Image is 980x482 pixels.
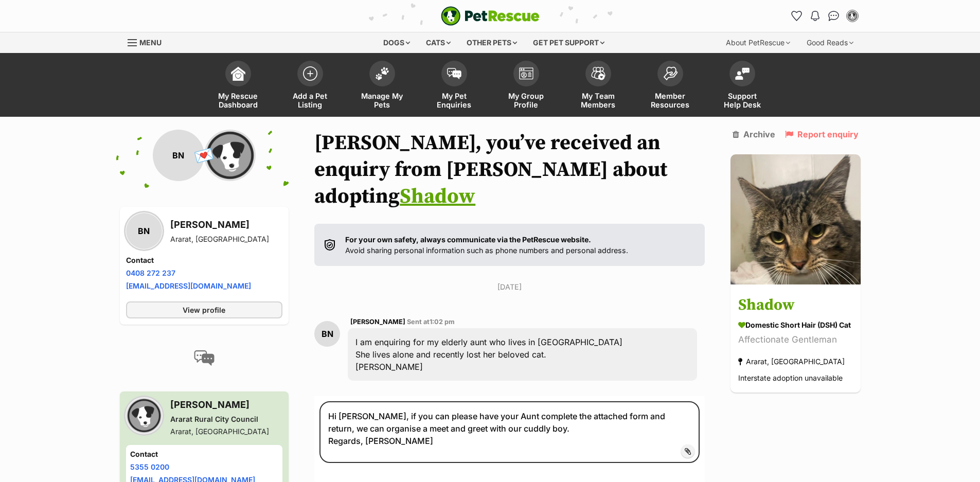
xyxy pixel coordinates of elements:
a: My Group Profile [490,56,562,117]
span: Menu [139,38,162,47]
span: 💌 [192,145,216,167]
a: [EMAIL_ADDRESS][DOMAIN_NAME] [126,281,251,290]
button: Notifications [807,8,824,24]
a: Conversations [826,8,842,24]
img: conversation-icon-4a6f8262b818ee0b60e3300018af0b2d0b884aa5de6e9bcb8d3d4eeb1a70a7c4.svg [194,350,215,366]
span: Add a Pet Listing [287,92,333,109]
div: Ararat, [GEOGRAPHIC_DATA] [170,234,269,244]
img: manage-my-pets-icon-02211641906a0b7f246fdf0571729dbe1e7629f14944591b6c1af311fb30b64b.svg [375,67,389,80]
a: Manage My Pets [346,56,418,117]
p: Avoid sharing personal information such as phone numbers and personal address. [345,234,628,256]
strong: For your own safety, always communicate via the PetRescue website. [345,235,591,244]
img: Shadow [730,154,861,284]
span: My Team Members [575,92,621,109]
span: My Group Profile [503,92,549,109]
h3: Shadow [738,294,853,317]
a: Archive [733,130,775,139]
img: Ararat Rural City Council profile pic [204,130,256,181]
div: Ararat, [GEOGRAPHIC_DATA] [170,426,269,437]
a: Support Help Desk [706,56,778,117]
img: member-resources-icon-8e73f808a243e03378d46382f2149f9095a855e16c252ad45f914b54edf8863c.svg [663,66,678,80]
span: Sent at [407,318,455,326]
span: Interstate adoption unavailable [738,374,843,383]
p: [DATE] [314,281,704,292]
a: My Pet Enquiries [418,56,490,117]
a: Menu [128,32,169,51]
span: 1:02 pm [430,318,455,326]
a: 0408 272 237 [126,269,175,277]
div: About PetRescue [719,32,797,53]
h3: [PERSON_NAME] [170,218,269,232]
h1: [PERSON_NAME], you’ve received an enquiry from [PERSON_NAME] about adopting [314,130,704,210]
h4: Contact [130,449,279,459]
div: BN [153,130,204,181]
a: Add a Pet Listing [274,56,346,117]
span: My Rescue Dashboard [215,92,261,109]
span: [PERSON_NAME] [350,318,405,326]
img: Ararat Rural City Council profile pic [126,398,162,434]
img: chat-41dd97257d64d25036548639549fe6c8038ab92f7586957e7f3b1b290dea8141.svg [828,11,839,21]
a: View profile [126,301,283,318]
span: My Pet Enquiries [431,92,477,109]
div: Get pet support [526,32,612,53]
ul: Account quick links [789,8,861,24]
img: pet-enquiries-icon-7e3ad2cf08bfb03b45e93fb7055b45f3efa6380592205ae92323e6603595dc1f.svg [447,68,461,79]
a: PetRescue [441,6,540,26]
a: 5355 0200 [130,462,169,471]
div: I am enquiring for my elderly aunt who lives in [GEOGRAPHIC_DATA] She lives alone and recently lo... [348,328,697,381]
div: BN [314,321,340,347]
a: Shadow Domestic Short Hair (DSH) Cat Affectionate Gentleman Ararat, [GEOGRAPHIC_DATA] Interstate ... [730,287,861,393]
a: Report enquiry [785,130,859,139]
span: View profile [183,305,225,315]
h4: Contact [126,255,283,265]
div: BN [126,213,162,249]
div: Domestic Short Hair (DSH) Cat [738,320,853,331]
button: My account [844,8,861,24]
span: Manage My Pets [359,92,405,109]
span: Member Resources [647,92,693,109]
div: Affectionate Gentleman [738,333,853,347]
div: Ararat Rural City Council [170,414,269,424]
div: Good Reads [799,32,861,53]
div: Other pets [459,32,524,53]
img: help-desk-icon-fdf02630f3aa405de69fd3d07c3f3aa587a6932b1a1747fa1d2bba05be0121f9.svg [735,67,750,80]
img: Michelle Freeman profile pic [847,11,858,21]
a: My Team Members [562,56,634,117]
img: team-members-icon-5396bd8760b3fe7c0b43da4ab00e1e3bb1a5d9ba89233759b79545d2d3fc5d0d.svg [591,67,605,80]
a: My Rescue Dashboard [202,56,274,117]
div: Cats [419,32,458,53]
a: Member Resources [634,56,706,117]
span: Support Help Desk [719,92,765,109]
img: dashboard-icon-eb2f2d2d3e046f16d808141f083e7271f6b2e854fb5c12c21221c1fb7104beca.svg [231,66,245,81]
a: Shadow [400,184,475,209]
div: Dogs [376,32,417,53]
div: Ararat, [GEOGRAPHIC_DATA] [738,355,845,369]
h3: [PERSON_NAME] [170,398,269,412]
img: logo-e224e6f780fb5917bec1dbf3a21bbac754714ae5b6737aabdf751b685950b380.svg [441,6,540,26]
img: notifications-46538b983faf8c2785f20acdc204bb7945ddae34d4c08c2a6579f10ce5e182be.svg [811,11,819,21]
img: add-pet-listing-icon-0afa8454b4691262ce3f59096e99ab1cd57d4a30225e0717b998d2c9b9846f56.svg [303,66,317,81]
a: Favourites [789,8,805,24]
img: group-profile-icon-3fa3cf56718a62981997c0bc7e787c4b2cf8bcc04b72c1350f741eb67cf2f40e.svg [519,67,533,80]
